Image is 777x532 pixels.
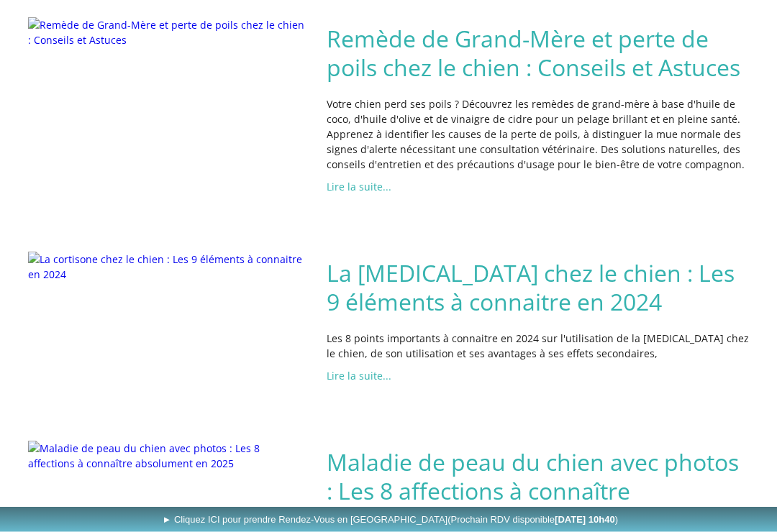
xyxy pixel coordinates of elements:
div: Les 8 points importants à connaitre en 2024 sur l'utilisation de la [MEDICAL_DATA] chez le chien,... [323,328,753,365]
img: Remède de Grand-Mère et perte de poils chez le chien : Conseils et Astuces [28,18,305,48]
span: (Prochain RDV disponible ) [447,514,618,525]
b: [DATE] 10h40 [555,514,615,525]
a: La [MEDICAL_DATA] chez le chien : Les 9 éléments à connaitre en 2024 [327,260,750,317]
a: Lire la suite... [327,180,391,194]
img: Maladie de peau du chien avec photos : Les 8 affections à connaître absolument en 2025 [28,441,305,472]
div: Votre chien perd ses poils ? Découvrez les remèdes de grand-mère à base d'huile de coco, d'huile ... [323,93,753,176]
img: La cortisone chez le chien : Les 9 éléments à connaitre en 2024 [28,252,305,283]
a: Remède de Grand-Mère et perte de poils chez le chien : Conseils et Astuces [327,25,750,83]
span: ► Cliquez ICI pour prendre Rendez-Vous en [GEOGRAPHIC_DATA] [162,514,618,525]
a: Lire la suite... [327,370,391,383]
